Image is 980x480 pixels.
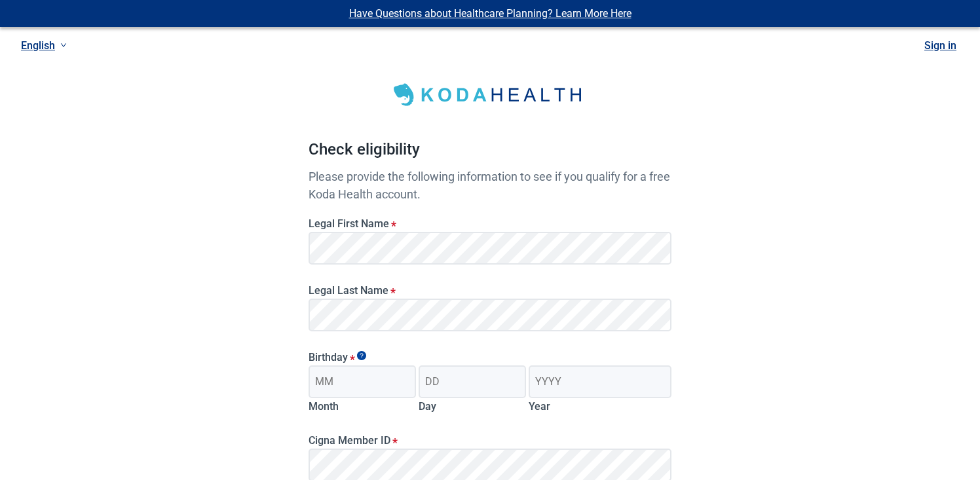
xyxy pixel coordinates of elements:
[309,365,416,398] input: Birth month
[309,138,671,168] h1: Check eligibility
[309,284,671,297] label: Legal Last Name
[357,351,366,360] span: Show tooltip
[529,400,550,413] label: Year
[419,400,436,413] label: Day
[309,168,671,203] p: Please provide the following information to see if you qualify for a free Koda Health account.
[309,400,339,413] label: Month
[309,434,671,447] label: Cigna Member ID
[349,7,631,20] a: Have Questions about Healthcare Planning? Learn More Here
[419,365,526,398] input: Birth day
[385,79,595,111] img: Koda Health
[60,42,67,48] span: down
[16,35,72,56] a: Current language: English
[529,365,671,398] input: Birth year
[309,217,671,230] label: Legal First Name
[309,351,671,363] legend: Birthday
[924,39,956,52] a: Sign in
